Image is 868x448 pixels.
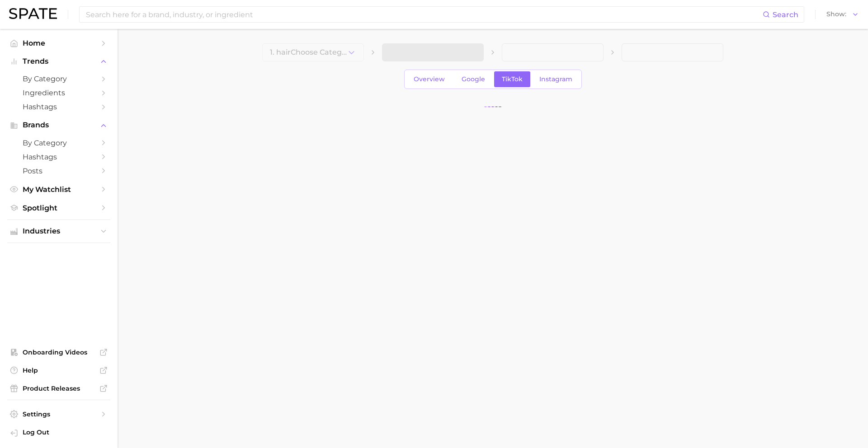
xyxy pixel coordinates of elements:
button: Industries [7,224,110,238]
span: Instagram [539,75,572,83]
button: 1. hairChoose Category [262,43,364,61]
span: 1. hair Choose Category [270,48,347,56]
a: Home [7,36,110,50]
input: Search here for a brand, industry, or ingredient [85,7,763,22]
a: Spotlight [7,201,110,215]
a: My Watchlist [7,182,110,196]
span: Brands [23,121,95,129]
span: by Category [23,139,95,147]
a: Log out. Currently logged in with e-mail mathilde@spate.nyc. [7,425,110,441]
span: Industries [23,227,95,235]
img: SPATE [9,8,57,19]
button: Show [824,9,861,20]
button: Trends [7,55,110,68]
a: by Category [7,72,110,86]
span: Trends [23,57,95,65]
span: by Category [23,75,95,83]
span: Settings [23,410,95,418]
a: Product Releases [7,382,110,395]
a: Help [7,364,110,377]
a: Overview [406,71,453,87]
span: Spotlight [23,204,95,212]
a: TikTok [494,71,530,87]
a: Hashtags [7,100,110,114]
span: Home [23,39,95,47]
a: Posts [7,164,110,178]
a: Ingredients [7,86,110,100]
span: Onboarding Videos [23,348,95,356]
span: Hashtags [23,103,95,111]
a: Google [454,71,493,87]
button: Brands [7,118,110,132]
span: Show [826,12,846,17]
a: by Category [7,136,110,150]
span: TikTok [502,75,523,83]
a: Instagram [532,71,580,87]
span: Hashtags [23,153,95,161]
span: Google [462,75,485,83]
span: My Watchlist [23,185,95,194]
span: Help [23,366,95,374]
a: Onboarding Videos [7,345,110,359]
a: Settings [7,407,110,421]
span: Overview [414,75,445,83]
a: Hashtags [7,150,110,164]
span: Product Releases [23,384,95,392]
span: Ingredients [23,89,95,97]
span: Search [773,10,798,19]
span: Log Out [23,428,103,436]
span: Posts [23,167,95,175]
